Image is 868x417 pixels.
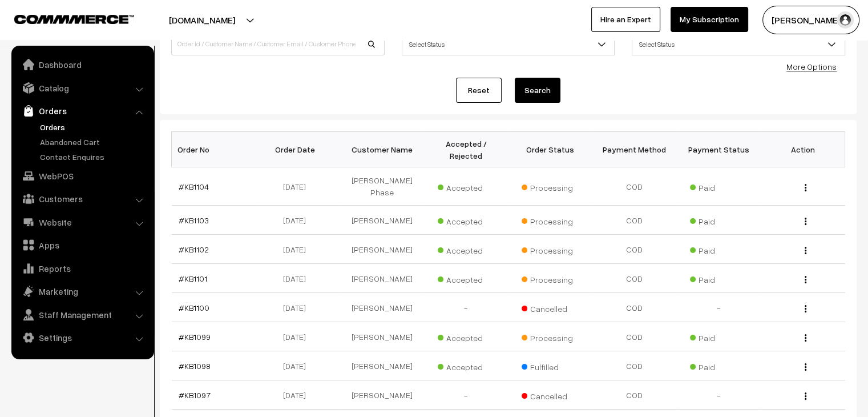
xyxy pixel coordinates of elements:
[762,6,859,34] button: [PERSON_NAME]…
[805,218,806,225] img: Menu
[438,179,495,194] span: Accepted
[179,182,209,191] a: #KB1104
[256,264,340,293] td: [DATE]
[690,212,747,227] span: Paid
[114,66,123,75] img: tab_keywords_by_traffic_grey.svg
[438,212,495,227] span: Accepted
[179,332,211,342] a: #KB1099
[690,179,747,194] span: Paid
[129,6,275,34] button: [DOMAIN_NAME]
[522,387,579,402] span: Cancelled
[32,18,56,27] div: v 4.0.25
[805,247,806,254] img: Menu
[671,7,748,32] a: My Subscription
[256,322,340,351] td: [DATE]
[14,281,150,302] a: Marketing
[14,15,134,23] img: COMMMERCE
[171,33,385,55] input: Order Id / Customer Name / Customer Email / Customer Phone
[522,358,579,373] span: Fulfilled
[522,179,579,194] span: Processing
[179,274,207,283] a: #KB1101
[522,329,579,344] span: Processing
[18,30,27,39] img: website_grey.svg
[256,235,340,264] td: [DATE]
[340,167,425,206] td: [PERSON_NAME] Phase
[14,166,150,186] a: WebPOS
[522,212,579,227] span: Processing
[14,101,150,121] a: Orders
[805,363,806,371] img: Menu
[677,132,761,167] th: Payment Status
[18,18,27,27] img: logo_orange.svg
[761,132,845,167] th: Action
[456,78,502,103] a: Reset
[592,264,677,293] td: COD
[438,358,495,373] span: Accepted
[402,33,615,55] span: Select Status
[632,33,845,55] span: Select Status
[14,11,114,25] a: COMMMERCE
[805,276,806,283] img: Menu
[14,235,150,255] a: Apps
[402,34,615,54] span: Select Status
[37,136,150,148] a: Abandoned Cart
[37,121,150,133] a: Orders
[340,264,425,293] td: [PERSON_NAME]
[690,242,747,256] span: Paid
[592,351,677,380] td: COD
[677,380,761,410] td: -
[30,30,126,39] div: Domain: [DOMAIN_NAME]
[14,258,150,279] a: Reports
[37,151,150,163] a: Contact Enquires
[592,235,677,264] td: COD
[591,7,660,32] a: Hire an Expert
[632,34,845,54] span: Select Status
[438,242,495,256] span: Accepted
[515,78,560,103] button: Search
[424,380,508,410] td: -
[340,235,425,264] td: [PERSON_NAME]
[14,54,150,75] a: Dashboard
[179,244,209,254] a: #KB1102
[690,271,747,286] span: Paid
[340,380,425,410] td: [PERSON_NAME]
[690,358,747,373] span: Paid
[592,132,677,167] th: Payment Method
[256,167,340,206] td: [DATE]
[31,66,40,75] img: tab_domain_overview_orange.svg
[340,206,425,235] td: [PERSON_NAME]
[256,293,340,322] td: [DATE]
[592,206,677,235] td: COD
[256,351,340,380] td: [DATE]
[805,334,806,342] img: Menu
[592,167,677,206] td: COD
[179,390,211,400] a: #KB1097
[438,271,495,286] span: Accepted
[179,215,209,225] a: #KB1103
[592,380,677,410] td: COD
[340,132,425,167] th: Customer Name
[14,212,150,232] a: Website
[805,392,806,400] img: Menu
[126,67,192,75] div: Keywords by Traffic
[805,305,806,312] img: Menu
[179,361,211,371] a: #KB1098
[43,67,102,75] div: Domain Overview
[256,380,340,410] td: [DATE]
[14,304,150,325] a: Staff Management
[256,132,340,167] th: Order Date
[805,184,806,191] img: Menu
[786,62,837,71] a: More Options
[14,189,150,209] a: Customers
[172,132,256,167] th: Order No
[438,329,495,344] span: Accepted
[837,11,854,29] img: user
[340,322,425,351] td: [PERSON_NAME]
[424,132,508,167] th: Accepted / Rejected
[508,132,593,167] th: Order Status
[592,322,677,351] td: COD
[14,78,150,98] a: Catalog
[522,242,579,256] span: Processing
[340,293,425,322] td: [PERSON_NAME]
[340,351,425,380] td: [PERSON_NAME]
